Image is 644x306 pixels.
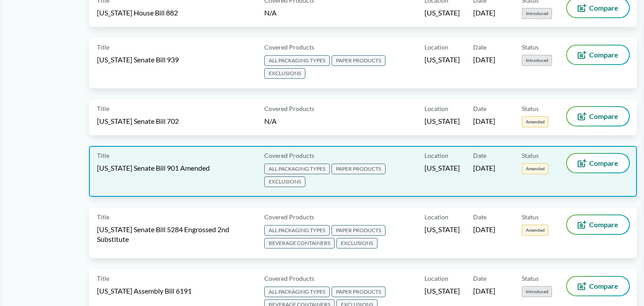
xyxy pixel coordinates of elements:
button: Compare [567,46,629,64]
span: EXCLUSIONS [264,176,305,187]
span: Title [97,151,109,160]
span: EXCLUSIONS [264,68,305,79]
span: [DATE] [473,8,495,18]
span: [US_STATE] Assembly Bill 6191 [97,286,192,296]
span: [DATE] [473,163,495,173]
span: Location [424,274,448,283]
span: Compare [589,51,618,58]
span: Status [522,104,539,113]
span: Compare [589,4,618,11]
span: Amended [522,163,548,174]
span: Status [522,151,539,160]
span: Covered Products [264,151,314,160]
span: [US_STATE] Senate Bill 5284 Engrossed 2nd Substitute [97,225,254,244]
span: Covered Products [264,42,314,52]
button: Compare [567,277,629,295]
button: Compare [567,107,629,126]
span: [US_STATE] [424,225,460,234]
span: Title [97,274,109,283]
span: Date [473,104,486,113]
span: [US_STATE] [424,8,460,18]
span: Title [97,42,109,52]
span: Date [473,212,486,222]
span: ALL PACKAGING TYPES [264,55,330,66]
span: [US_STATE] [424,286,460,296]
span: Location [424,151,448,160]
span: N/A [264,8,277,17]
span: Date [473,151,486,160]
span: N/A [264,117,277,125]
span: Amended [522,116,548,127]
span: Covered Products [264,274,314,283]
span: Status [522,42,539,52]
span: [US_STATE] [424,116,460,126]
span: ALL PACKAGING TYPES [264,287,330,297]
span: Title [97,104,109,113]
span: Status [522,212,539,222]
span: Compare [589,283,618,290]
span: Location [424,104,448,113]
button: Compare [567,215,629,234]
span: [DATE] [473,225,495,234]
button: Compare [567,154,629,172]
span: [US_STATE] Senate Bill 939 [97,55,179,65]
span: ALL PACKAGING TYPES [264,164,330,174]
span: PAPER PRODUCTS [332,225,386,236]
span: BEVERAGE CONTAINERS [264,238,335,249]
span: Introduced [522,55,552,66]
span: Introduced [522,286,552,297]
span: EXCLUSIONS [336,238,378,249]
span: ALL PACKAGING TYPES [264,225,330,236]
span: [DATE] [473,55,495,65]
span: [US_STATE] [424,163,460,173]
span: Date [473,274,486,283]
span: PAPER PRODUCTS [332,287,386,297]
span: Covered Products [264,212,314,222]
span: [DATE] [473,286,495,296]
span: [US_STATE] Senate Bill 702 [97,116,179,126]
span: Title [97,212,109,222]
span: Introduced [522,8,552,19]
span: Covered Products [264,104,314,113]
span: Compare [589,160,618,167]
span: Compare [589,113,618,120]
span: Date [473,42,486,52]
span: [US_STATE] [424,55,460,65]
span: PAPER PRODUCTS [332,164,386,174]
span: Amended [522,225,548,236]
span: [US_STATE] Senate Bill 901 Amended [97,163,210,173]
span: PAPER PRODUCTS [332,55,386,66]
span: [US_STATE] House Bill 882 [97,8,178,18]
span: Location [424,212,448,222]
span: Compare [589,221,618,228]
span: Location [424,42,448,52]
span: Status [522,274,539,283]
span: [DATE] [473,116,495,126]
